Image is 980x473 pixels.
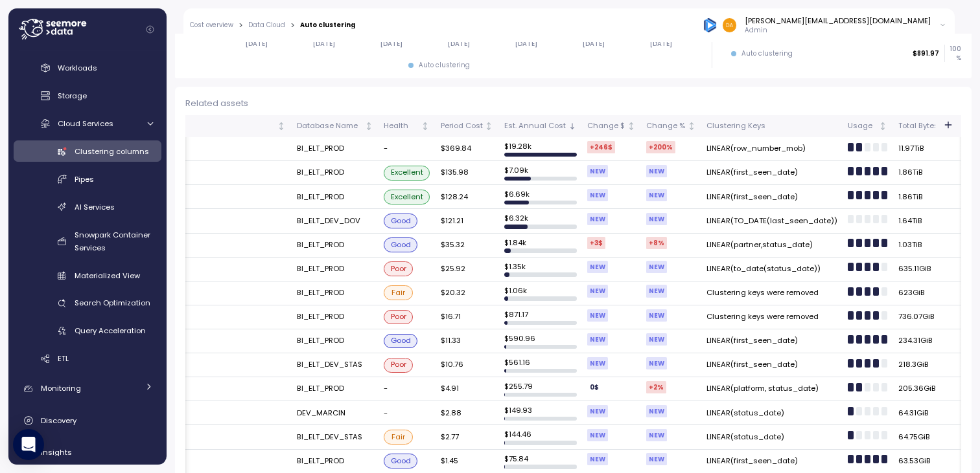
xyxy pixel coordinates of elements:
[878,122,887,131] div: Not sorted
[14,196,161,217] a: AI Services
[75,202,115,212] span: AI Services
[646,165,667,177] div: NEW
[384,120,419,132] div: Health
[499,115,582,137] th: Est. Annual CostSorted descending
[14,376,161,402] a: Monitoring
[292,258,379,281] td: BI_ELT_PROD
[706,120,837,132] div: Clustering Keys
[190,22,233,28] a: Cost overview
[290,21,295,30] div: >
[587,165,608,177] div: NEW
[419,61,470,70] div: Auto clustering
[436,234,499,258] td: $35.32
[41,415,76,426] span: Discovery
[587,261,608,273] div: NEW
[436,115,499,137] th: Period CostNot sorted
[123,353,291,377] td: UNSEC
[379,401,436,425] td: -
[58,91,87,101] span: Storage
[646,261,667,273] div: NEW
[436,329,499,353] td: $11.33
[379,115,436,137] th: HealthNot sorted
[14,168,161,190] a: Pipes
[587,141,615,153] div: +246 $
[123,115,291,137] th: Schema NameNot sorted
[499,353,582,377] td: $ 561.16
[499,377,582,401] td: $ 255.79
[123,161,291,185] td: UNSEC
[292,425,379,449] td: BI_ELT_DEV_STAS
[515,39,537,48] tspan: [DATE]
[123,305,291,329] td: UNSEC
[384,285,414,300] div: Fair
[277,122,286,131] div: Not sorted
[646,309,667,322] div: NEW
[649,39,672,48] tspan: [DATE]
[248,22,285,28] a: Data Cloud
[723,18,736,32] img: 017aaa7af6563226eb73e226eb4f2070
[123,329,291,353] td: UNSEC
[646,405,667,417] div: NEW
[587,381,601,393] div: 0 $
[384,237,418,252] div: Good
[582,39,605,48] tspan: [DATE]
[843,115,892,137] th: UsageNot sorted
[641,115,701,137] th: Change %Not sorted
[13,429,44,460] div: Open Intercom Messenger
[587,453,608,465] div: NEW
[436,258,499,281] td: $25.92
[741,49,793,58] div: Auto clustering
[123,137,291,161] td: UNSEC
[499,137,582,161] td: $ 19.28k
[646,381,666,393] div: +2 %
[646,141,675,153] div: +200 %
[848,120,876,132] div: Usage
[745,26,931,35] p: Admin
[364,122,373,131] div: Not sorted
[384,261,414,276] div: Poor
[123,401,291,425] td: UNSEC
[701,353,843,377] td: LINEAR(first_seen_date)
[745,16,931,26] div: [PERSON_NAME][EMAIL_ADDRESS][DOMAIN_NAME]
[436,185,499,209] td: $128.24
[292,329,379,353] td: BI_ELT_PROD
[945,45,961,62] p: 100 %
[701,305,843,329] td: Clustering keys were removed
[185,97,961,110] div: Related assets
[499,401,582,425] td: $ 149.93
[123,234,291,258] td: UNSEC
[499,305,582,329] td: $ 871.17
[292,185,379,209] td: BI_ELT_PROD
[499,329,582,353] td: $ 590.96
[499,258,582,281] td: $ 1.35k
[499,185,582,209] td: $ 6.69k
[646,285,667,297] div: NEW
[436,281,499,305] td: $20.32
[701,377,843,401] td: LINEAR(platform, status_date)
[75,230,150,253] span: Snowpark Container Services
[582,115,641,137] th: Change $Not sorted
[14,265,161,286] a: Materialized View
[75,325,146,336] span: Query Acceleration
[292,377,379,401] td: BI_ELT_PROD
[587,285,608,297] div: NEW
[646,213,667,225] div: NEW
[436,353,499,377] td: $10.76
[292,115,379,137] th: Database NameNot sorted
[300,22,355,28] div: Auto clustering
[292,353,379,377] td: BI_ELT_DEV_STAS
[14,58,161,79] a: Workloads
[587,120,625,132] div: Change $
[384,166,430,181] div: Excellent
[436,161,499,185] td: $135.98
[436,209,499,233] td: $121.21
[14,224,161,258] a: Snowpark Container Services
[123,425,291,449] td: UNSEC
[244,39,267,48] tspan: [DATE]
[587,405,608,417] div: NEW
[701,281,843,305] td: Clustering keys were removed
[646,333,667,346] div: NEW
[587,237,605,249] div: +3 $
[384,190,430,204] div: Excellent
[587,333,608,346] div: NEW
